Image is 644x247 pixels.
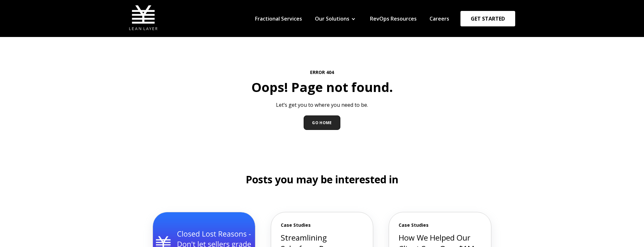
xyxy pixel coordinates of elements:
[129,3,158,32] img: Lean Layer Logo
[460,11,515,26] a: GET STARTED
[370,15,417,22] a: RevOps Resources
[145,78,499,96] h1: Oops! Page not found.
[145,101,499,108] p: Let’s get you to where you need to be.
[315,15,349,22] a: Our Solutions
[145,69,499,76] span: ERROR 404
[430,15,449,22] a: Careers
[255,15,302,22] a: Fractional Services
[281,222,364,228] span: Case Studies
[145,172,499,187] h2: Posts you may be interested in
[249,15,456,22] div: Navigation Menu
[399,222,481,228] span: Case Studies
[304,115,340,130] a: GO HOME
